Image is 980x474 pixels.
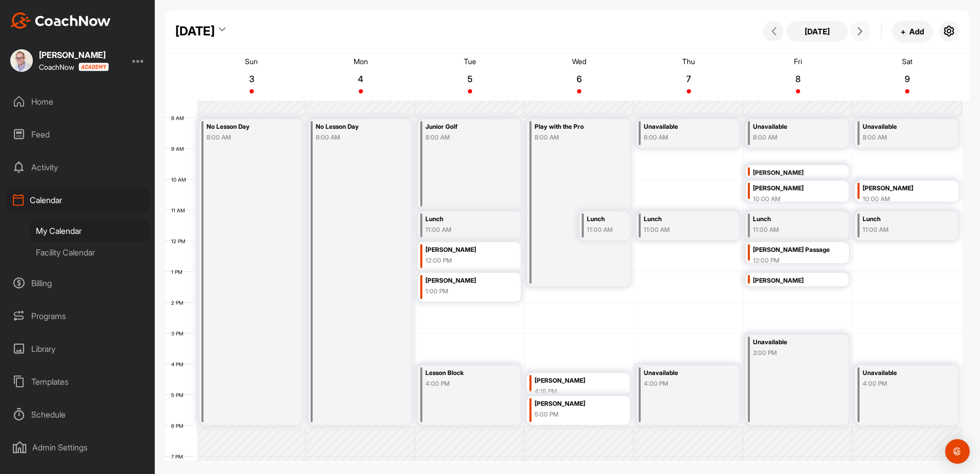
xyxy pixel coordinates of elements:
[753,213,832,225] div: Lunch
[425,287,504,296] div: 1:00 PM
[175,22,215,41] div: [DATE]
[10,49,33,72] img: square_f23e1ae658f500808a5cb78230ae1be5.jpg
[753,275,832,287] div: [PERSON_NAME]
[753,256,832,265] div: 12:00 PM
[6,122,150,147] div: Feed
[425,213,504,225] div: Lunch
[29,220,150,242] div: My Calendar
[6,336,150,362] div: Library
[901,26,906,37] span: +
[425,379,504,388] div: 4:00 PM
[644,367,723,379] div: Unavailable
[6,270,150,296] div: Billing
[306,53,415,101] a: August 4, 2025
[535,410,614,419] div: 5:00 PM
[535,387,614,396] div: 4:15 PM
[354,57,368,66] p: Mon
[535,398,614,410] div: [PERSON_NAME]
[753,133,832,142] div: 8:00 AM
[6,154,150,180] div: Activity
[743,53,852,101] a: August 8, 2025
[863,367,942,379] div: Unavailable
[753,167,832,179] div: [PERSON_NAME]
[753,183,832,194] div: [PERSON_NAME]
[535,133,614,142] div: 8:00 AM
[461,74,479,84] p: 5
[425,244,504,256] div: [PERSON_NAME]
[863,213,942,225] div: Lunch
[39,63,109,71] div: CoachNow
[863,194,942,204] div: 10:00 AM
[753,348,832,358] div: 3:00 PM
[165,330,194,337] div: 3 PM
[863,121,942,133] div: Unavailable
[10,12,111,29] img: CoachNow
[165,453,193,460] div: 7 PM
[535,121,614,133] div: Play with the Pro
[464,57,476,66] p: Tue
[165,300,194,306] div: 2 PM
[242,74,261,84] p: 3
[6,303,150,329] div: Programs
[425,275,504,287] div: [PERSON_NAME]
[352,74,370,84] p: 4
[78,63,109,71] img: CoachNow acadmey
[165,238,196,244] div: 12 PM
[416,53,525,101] a: August 5, 2025
[892,21,933,43] button: +Add
[753,225,832,234] div: 11:00 AM
[165,269,193,275] div: 1 PM
[753,337,832,348] div: Unavailable
[644,133,723,142] div: 8:00 AM
[863,225,942,234] div: 11:00 AM
[425,225,504,234] div: 11:00 AM
[863,379,942,388] div: 4:00 PM
[6,369,150,394] div: Templates
[6,89,150,114] div: Home
[572,57,586,66] p: Wed
[789,74,807,84] p: 8
[945,439,970,464] div: Open Intercom Messenger
[853,53,962,101] a: August 9, 2025
[165,361,194,367] div: 4 PM
[165,207,195,213] div: 11 AM
[753,194,832,204] div: 10:00 AM
[207,133,285,142] div: 8:00 AM
[197,53,306,101] a: August 3, 2025
[6,434,150,460] div: Admin Settings
[6,187,150,213] div: Calendar
[786,21,848,42] button: [DATE]
[6,402,150,427] div: Schedule
[570,74,588,84] p: 6
[587,213,624,225] div: Lunch
[525,53,634,101] a: August 6, 2025
[425,121,504,133] div: Junior Golf
[165,176,196,183] div: 10 AM
[753,121,832,133] div: Unavailable
[425,256,504,265] div: 12:00 PM
[863,183,942,194] div: [PERSON_NAME]
[316,133,395,142] div: 8:00 AM
[794,57,802,66] p: Fri
[316,121,395,133] div: No Lesson Day
[682,57,695,66] p: Thu
[39,51,109,59] div: [PERSON_NAME]
[29,242,150,263] div: Facility Calendar
[680,74,698,84] p: 7
[644,213,723,225] div: Lunch
[535,375,614,387] div: [PERSON_NAME]
[644,379,723,388] div: 4:00 PM
[165,115,194,121] div: 8 AM
[753,244,832,256] div: [PERSON_NAME] Passage
[863,133,942,142] div: 8:00 AM
[902,57,912,66] p: Sat
[245,57,258,66] p: Sun
[898,74,916,84] p: 9
[587,225,624,234] div: 11:00 AM
[165,146,194,152] div: 9 AM
[165,423,194,429] div: 6 PM
[644,225,723,234] div: 11:00 AM
[634,53,743,101] a: August 7, 2025
[644,121,723,133] div: Unavailable
[425,133,504,142] div: 8:00 AM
